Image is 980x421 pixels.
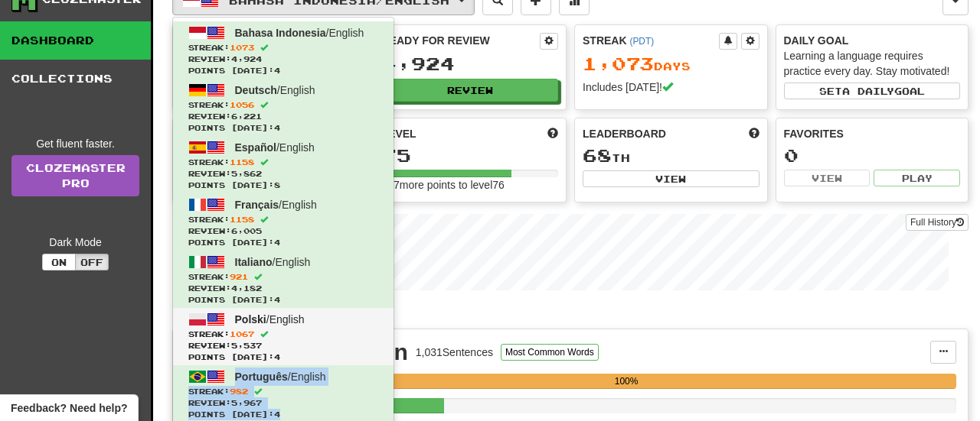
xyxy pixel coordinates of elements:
[382,79,559,102] button: Review
[382,177,559,193] div: 727 more points to level 76
[188,237,378,248] span: Points [DATE]: 4
[173,21,394,79] a: Bahasa Indonesia/EnglishStreak:1073 Review:4,924Points [DATE]:4
[501,344,599,361] button: Most Common Words
[188,340,378,351] span: Review: 5,537
[583,144,612,166] span: 68
[784,48,961,79] div: Learning a language requires practice every day. Stay motivated!
[235,141,315,154] span: / English
[188,122,378,134] span: Points [DATE]: 4
[188,180,378,191] span: Points [DATE]: 8
[188,386,378,397] span: Streak:
[583,170,759,187] button: View
[235,313,266,325] span: Polski
[382,146,559,165] div: 75
[188,271,378,283] span: Streak:
[188,65,378,76] span: Points [DATE]: 4
[188,283,378,294] span: Review: 4,182
[235,256,311,268] span: / English
[235,256,273,268] span: Italiano
[188,53,378,65] span: Review: 4,924
[230,157,254,167] span: 1158
[784,146,961,165] div: 0
[188,294,378,306] span: Points [DATE]: 4
[235,141,276,154] span: Español
[42,254,76,270] button: On
[188,409,378,420] span: Points [DATE]: 4
[230,215,254,224] span: 1158
[173,193,394,251] a: Français/EnglishStreak:1158 Review:6,005Points [DATE]:4
[547,126,558,141] span: Score more points to level up
[173,308,394,365] a: Polski/EnglishStreak:1067 Review:5,537Points [DATE]:4
[188,225,378,237] span: Review: 6,005
[583,54,759,74] div: Day s
[188,214,378,225] span: Streak:
[235,199,317,211] span: / English
[235,84,277,96] span: Deutsch
[230,100,254,109] span: 1056
[784,170,871,186] button: View
[235,371,326,383] span: / English
[173,251,394,308] a: Italiano/EnglishStreak:921 Review:4,182Points [DATE]:4
[842,86,894,96] span: a daily
[75,254,109,270] button: Off
[416,345,493,360] div: 1,031 Sentences
[173,136,394,193] a: Español/EnglishStreak:1158 Review:5,862Points [DATE]:8
[11,400,127,416] span: Open feedback widget
[583,126,666,141] span: Leaderboard
[188,168,378,180] span: Review: 5,862
[382,126,416,141] span: Level
[382,33,541,48] div: Ready for Review
[235,27,326,39] span: Bahasa Indonesia
[188,351,378,363] span: Points [DATE]: 4
[583,146,759,166] div: th
[583,53,654,74] span: 1,073
[188,111,378,122] span: Review: 6,221
[784,83,961,99] button: Seta dailygoal
[230,329,254,338] span: 1067
[296,374,956,389] div: 100%
[749,126,759,141] span: This week in points, UTC
[11,235,139,250] div: Dark Mode
[629,36,654,47] a: (PDT)
[11,155,139,196] a: ClozemasterPro
[583,33,719,48] div: Streak
[172,306,969,321] p: In Progress
[230,387,248,396] span: 982
[784,33,961,48] div: Daily Goal
[235,199,279,211] span: Français
[188,157,378,168] span: Streak:
[235,27,364,39] span: / English
[173,79,394,136] a: Deutsch/EnglishStreak:1056 Review:6,221Points [DATE]:4
[874,170,960,186] button: Play
[382,54,559,73] div: 4,924
[188,42,378,53] span: Streak:
[230,272,248,281] span: 921
[235,371,288,383] span: Português
[235,313,305,325] span: / English
[11,136,139,151] div: Get fluent faster.
[188,329,378,340] span: Streak:
[235,84,315,96] span: / English
[784,126,961,141] div: Favorites
[906,214,969,231] button: Full History
[230,43,254,52] span: 1073
[188,99,378,111] span: Streak:
[188,397,378,409] span: Review: 5,967
[583,79,759,95] div: Includes [DATE]!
